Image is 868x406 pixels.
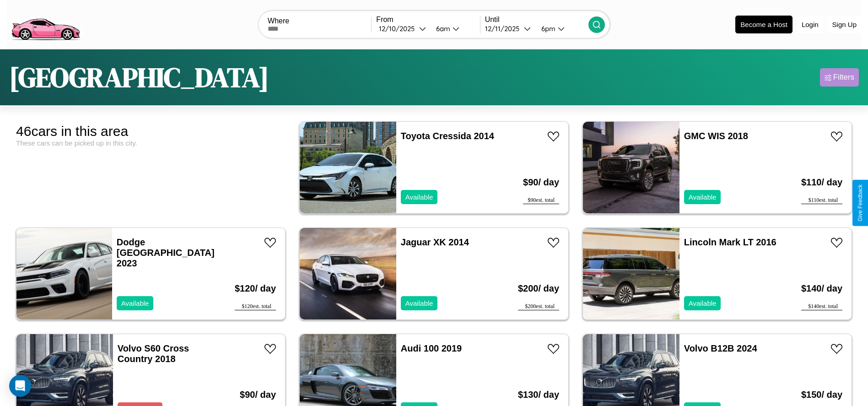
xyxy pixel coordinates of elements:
button: 6am [429,24,480,33]
div: $ 200 est. total [518,303,559,310]
div: 12 / 11 / 2025 [485,24,524,33]
div: $ 120 est. total [235,303,276,310]
p: Available [405,297,433,309]
div: 6am [431,24,453,33]
button: 6pm [534,24,588,33]
a: Volvo B12B 2024 [684,343,757,353]
h3: $ 90 / day [523,168,559,197]
div: $ 140 est. total [801,303,842,310]
div: These cars can be picked up in this city. [16,139,286,147]
a: Toyota Cressida 2014 [401,131,494,141]
a: Lincoln Mark LT 2016 [684,237,776,247]
h3: $ 120 / day [235,274,276,303]
h3: $ 200 / day [518,274,559,303]
p: Available [405,191,433,203]
a: Audi 100 2019 [401,343,462,353]
h3: $ 140 / day [801,274,842,303]
a: Volvo S60 Cross Country 2018 [118,343,189,364]
label: From [376,16,480,24]
div: $ 110 est. total [801,197,842,204]
button: Sign Up [828,16,861,33]
button: Login [797,16,823,33]
div: 12 / 10 / 2025 [379,24,419,33]
h3: $ 110 / day [801,168,842,197]
button: Filters [820,68,859,87]
img: logo [7,5,84,43]
div: Open Intercom Messenger [9,375,31,397]
div: 6pm [537,24,558,33]
div: Filters [833,73,854,82]
p: Available [689,297,717,309]
a: GMC WIS 2018 [684,131,748,141]
div: Give Feedback [857,184,863,222]
p: Available [121,297,149,309]
a: Jaguar XK 2014 [401,237,469,247]
button: 12/10/2025 [376,24,429,33]
a: Dodge [GEOGRAPHIC_DATA] 2023 [117,237,215,268]
button: Become a Host [735,16,793,33]
div: $ 90 est. total [523,197,559,204]
h1: [GEOGRAPHIC_DATA] [9,59,269,96]
div: 46 cars in this area [16,124,286,139]
label: Where [268,17,371,25]
label: Until [485,16,588,24]
p: Available [689,191,717,203]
